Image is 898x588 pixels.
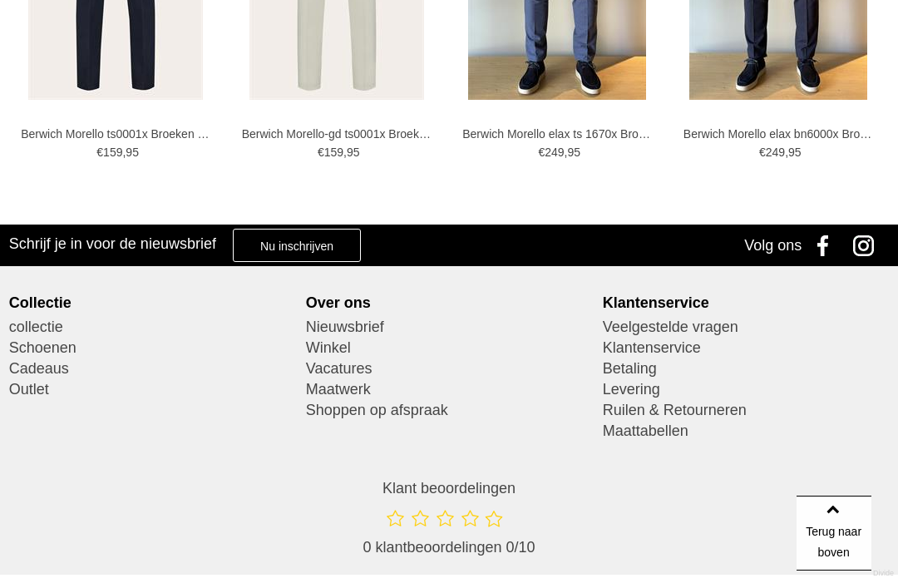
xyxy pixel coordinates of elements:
[806,225,847,266] a: Facebook
[9,338,296,358] a: Schoenen
[744,225,802,266] div: Volg ons
[306,358,593,379] a: Vacatures
[347,146,360,159] span: 95
[603,400,890,421] a: Ruilen & Retourneren
[9,294,296,312] div: Collectie
[873,563,894,584] a: Divide
[785,146,788,159] span: ,
[545,146,564,159] span: 249
[9,317,296,338] a: collectie
[103,146,122,159] span: 159
[683,126,877,141] a: Berwich Morello elax bn6000x Broeken en Pantalons
[603,317,890,338] a: Veelgestelde vragen
[21,126,215,141] a: Berwich Morello ts0001x Broeken en Pantalons
[603,358,890,379] a: Betaling
[122,146,126,159] span: ,
[306,338,593,358] a: Winkel
[603,421,890,442] a: Maattabellen
[96,146,103,159] span: €
[9,358,296,379] a: Cadeaus
[318,146,324,159] span: €
[462,126,656,141] a: Berwich Morello elax ts 1670x Broeken en Pantalons
[242,126,436,141] a: Berwich Morello-gd ts0001x Broeken en Pantalons
[306,379,593,400] a: Maatwerk
[306,317,593,338] a: Nieuwsbrief
[343,146,347,159] span: ,
[603,379,890,400] a: Levering
[603,294,890,312] div: Klantenservice
[797,496,871,571] a: Terug naar boven
[233,229,361,262] a: Nu inschrijven
[538,146,545,159] span: €
[363,539,535,556] span: 0 klantbeoordelingen 0/10
[766,146,785,159] span: 249
[126,146,139,159] span: 95
[788,146,802,159] span: 95
[306,294,593,312] div: Over ons
[9,379,296,400] a: Outlet
[565,146,568,159] span: ,
[847,225,889,266] a: Instagram
[759,146,766,159] span: €
[567,146,580,159] span: 95
[324,146,343,159] span: 159
[603,338,890,358] a: Klantenservice
[306,400,593,421] a: Shoppen op afspraak
[9,235,216,253] h3: Schrijf je in voor de nieuwsbrief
